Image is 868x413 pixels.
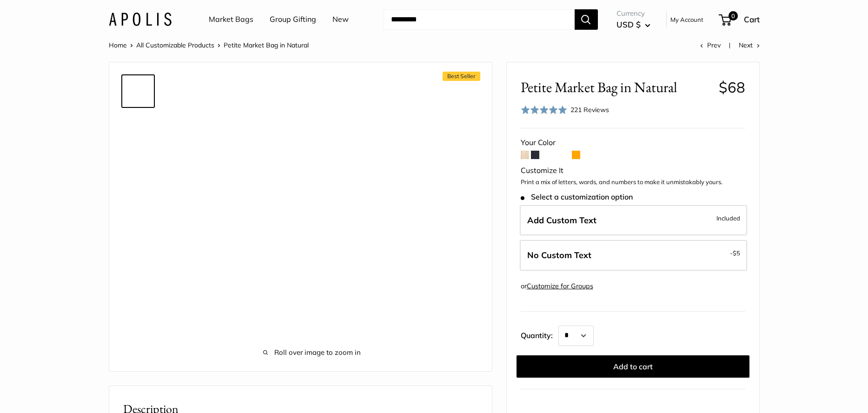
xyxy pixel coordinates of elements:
[730,247,740,259] span: -
[184,346,440,359] span: Roll over image to zoom in
[521,164,745,178] div: Customize It
[136,41,214,49] a: All Customizable Products
[744,14,760,24] span: Cart
[443,72,480,81] span: Best Seller
[332,13,349,27] a: New
[527,215,596,226] span: Add Custom Text
[521,193,633,201] span: Select a customization option
[527,282,593,290] a: Customize for Groups
[716,213,740,224] span: Included
[520,205,747,236] label: Add Custom Text
[121,345,155,379] a: Petite Market Bag in Natural
[384,9,575,30] input: Search...
[109,13,172,26] img: Apolis
[527,250,591,260] span: No Custom Text
[521,280,593,293] div: or
[109,41,127,49] a: Home
[224,41,309,49] span: Petite Market Bag in Natural
[520,240,747,271] label: Leave Blank
[570,106,609,114] span: 221 Reviews
[719,78,745,96] span: $68
[121,112,155,145] a: description_Effortless style that elevates every moment
[521,323,558,346] label: Quantity:
[121,298,155,341] a: Petite Market Bag in Natural
[616,20,641,29] span: USD $
[109,39,309,51] nav: Breadcrumb
[270,13,316,27] a: Group Gifting
[121,74,155,108] a: Petite Market Bag in Natural
[521,79,712,96] span: Petite Market Bag in Natural
[700,41,721,49] a: Prev
[121,260,155,294] a: Petite Market Bag in Natural
[521,178,745,187] p: Print a mix of letters, words, and numbers to make it unmistakably yours.
[616,7,650,20] span: Currency
[121,149,155,182] a: description_The Original Market bag in its 4 native styles
[720,12,760,27] a: 0 Cart
[521,136,745,150] div: Your Color
[670,14,703,25] a: My Account
[121,186,155,220] a: Petite Market Bag in Natural
[728,11,737,20] span: 0
[616,17,650,32] button: USD $
[733,249,740,257] span: $5
[121,223,155,257] a: description_Spacious inner area with room for everything.
[739,41,760,49] a: Next
[209,13,253,27] a: Market Bags
[517,355,749,378] button: Add to cart
[575,9,598,30] button: Search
